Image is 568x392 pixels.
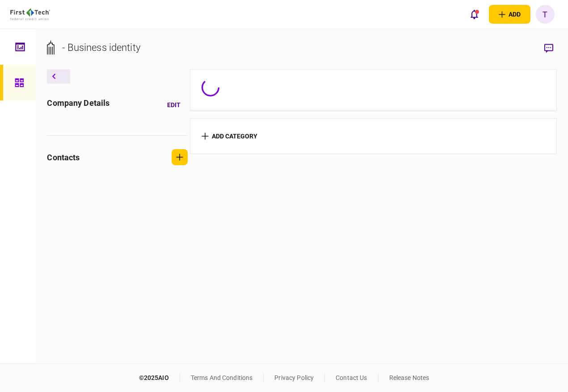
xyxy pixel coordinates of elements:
[62,40,140,55] div: - Business identity
[160,97,188,113] button: Edit
[47,151,80,163] div: contacts
[139,373,180,383] div: © 2025 AIO
[536,5,555,24] button: T
[465,5,484,24] button: open notifications list
[10,8,50,20] img: client company logo
[47,97,109,113] div: company details
[489,5,530,24] button: open adding identity options
[389,374,429,381] a: release notes
[336,374,367,381] a: contact us
[274,374,314,381] a: privacy policy
[191,374,253,381] a: terms and conditions
[202,133,257,140] button: add category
